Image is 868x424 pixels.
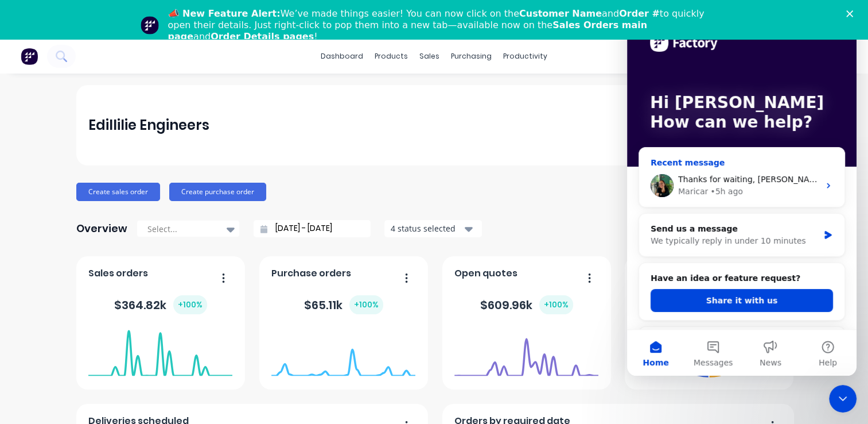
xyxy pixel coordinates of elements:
[172,318,229,364] button: Help
[24,211,192,223] div: Send us a message
[88,114,209,137] div: Edillilie Engineers
[21,48,38,65] img: Factory
[24,223,192,236] div: We typically reply in under 10 minutes
[57,318,115,364] button: Messages
[829,385,857,413] iframe: Intercom live chat
[141,16,159,34] img: Profile image for Team
[414,48,445,65] div: sales
[76,217,127,240] div: Overview
[519,8,602,19] b: Customer Name
[445,48,497,65] div: purchasing
[315,48,369,65] a: dashboard
[391,222,463,234] div: 4 status selected
[497,48,553,65] div: productivity
[114,295,207,314] div: $ 364.82k
[168,20,647,42] b: Sales Orders main page
[539,295,573,314] div: + 100 %
[169,183,266,201] button: Create purchase order
[15,347,41,355] span: Home
[76,183,160,201] button: Create sales order
[51,174,81,186] div: Maricar
[115,318,172,364] button: News
[192,347,210,355] span: Help
[369,48,414,65] div: products
[168,8,281,19] b: 📣 New Feature Alert:
[11,202,218,245] div: Send us a messageWe typically reply in under 10 minutes
[619,8,660,19] b: Order #
[51,163,791,172] span: Thanks for waiting, [PERSON_NAME]. The team is currently looking into this. In the meantime, I’m ...
[846,10,858,17] div: Close
[67,347,106,355] span: Messages
[24,261,206,273] h2: Have an idea or feature request?
[454,267,517,280] span: Open quotes
[88,267,148,280] span: Sales orders
[480,295,573,314] div: $ 609.96k
[304,295,383,314] div: $ 65.11k
[211,31,314,42] b: Order Details pages
[173,295,207,314] div: + 100 %
[168,8,710,43] div: We’ve made things easier! You can now click on the and to quickly open their details. Just right-...
[271,267,351,280] span: Purchase orders
[24,277,206,300] button: Share it with us
[384,220,482,237] button: 4 status selected
[133,347,154,355] span: News
[349,295,383,314] div: + 100 %
[627,11,857,376] iframe: Intercom live chat
[83,174,116,186] div: • 5h ago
